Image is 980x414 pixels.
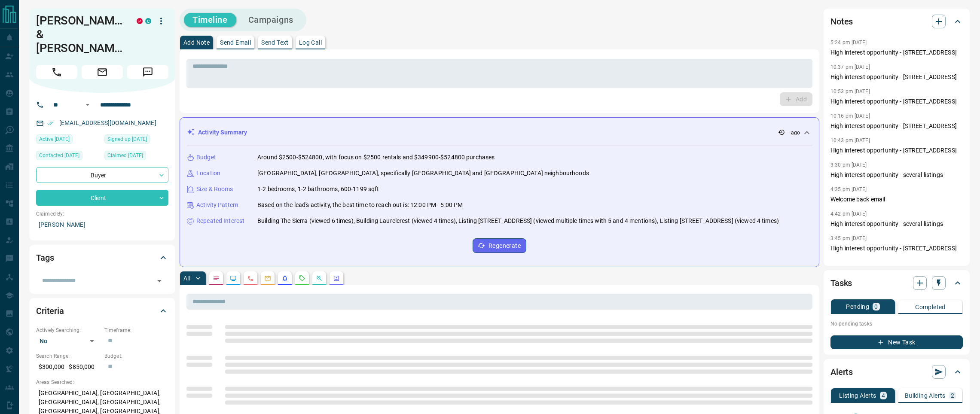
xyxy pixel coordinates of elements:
div: Tags [36,247,168,268]
div: Notes [830,11,963,32]
p: Timeframe: [104,326,168,334]
p: 3:30 pm [DATE] [830,162,867,168]
p: 2 [951,393,954,399]
p: 10:43 pm [DATE] [830,137,870,143]
p: High interest opportunity - several listings [830,170,963,180]
button: Timeline [184,13,236,27]
p: Log Call [299,40,322,46]
span: Message [127,65,168,79]
p: 10:53 pm [DATE] [830,88,870,94]
p: 1-2 bedrooms, 1-2 bathrooms, 600-1199 sqft [257,185,379,194]
p: High interest opportunity - [STREET_ADDRESS] [830,73,963,82]
p: Completed [915,304,946,310]
span: Call [36,65,77,79]
p: Activity Pattern [196,201,238,210]
p: 3:45 pm [DATE] [830,235,867,241]
button: Open [153,275,165,287]
p: 10:37 pm [DATE] [830,64,870,70]
p: Send Text [261,40,289,46]
p: Areas Searched: [36,378,168,386]
div: No [36,334,100,348]
p: Around $2500-$524800, with focus on $2500 rentals and $349900-$524800 purchases [257,153,495,162]
p: Repeated Interest [196,216,244,225]
p: Send Email [220,40,251,46]
svg: Email Verified [47,120,53,126]
p: Add Note [183,40,210,46]
span: Active [DATE] [39,135,70,143]
div: Buyer [36,167,168,183]
p: High interest opportunity - several listings [830,219,963,228]
svg: Emails [264,275,271,282]
button: Open [82,100,93,110]
p: Size & Rooms [196,185,233,194]
button: Campaigns [240,13,302,27]
div: Sat Aug 16 2025 [36,134,100,146]
svg: Agent Actions [333,275,340,282]
p: 3:36 pm [DATE] [830,260,867,266]
svg: Requests [299,275,305,282]
p: 4:42 pm [DATE] [830,211,867,217]
p: Based on the lead's activity, the best time to reach out is: 12:00 PM - 5:00 PM [257,201,463,210]
p: High interest opportunity - [STREET_ADDRESS] [830,146,963,155]
div: property.ca [137,18,143,24]
p: [PERSON_NAME] [36,218,168,232]
h2: Alerts [830,365,853,379]
svg: Calls [247,275,254,282]
a: [EMAIL_ADDRESS][DOMAIN_NAME] [59,119,156,126]
h1: [PERSON_NAME] & [PERSON_NAME] [36,14,124,55]
p: Search Range: [36,352,100,360]
p: High interest opportunity - [STREET_ADDRESS] [830,244,963,253]
svg: Listing Alerts [281,275,288,282]
p: Listing Alerts [839,393,876,399]
div: Fri May 23 2025 [36,151,100,163]
p: Claimed By: [36,210,168,218]
div: condos.ca [145,18,151,24]
div: Alerts [830,362,963,382]
p: Building Alerts [905,393,946,399]
span: Claimed [DATE] [107,151,143,160]
svg: Notes [213,275,220,282]
h2: Tags [36,251,54,265]
span: Email [82,65,123,79]
svg: Lead Browsing Activity [230,275,237,282]
div: Sun Sep 08 2019 [104,151,168,163]
p: High interest opportunity - [STREET_ADDRESS] [830,122,963,131]
div: Tasks [830,273,963,293]
p: Budget: [104,352,168,360]
p: [GEOGRAPHIC_DATA], [GEOGRAPHIC_DATA], specifically [GEOGRAPHIC_DATA] and [GEOGRAPHIC_DATA] neighb... [257,169,589,178]
p: Location [196,169,220,178]
h2: Criteria [36,304,64,318]
p: 4 [882,393,885,399]
p: Budget [196,153,216,162]
p: $300,000 - $850,000 [36,360,100,374]
div: Sat Sep 07 2019 [104,134,168,146]
h2: Notes [830,15,853,28]
p: High interest opportunity - [STREET_ADDRESS] [830,97,963,106]
div: Criteria [36,301,168,321]
span: Contacted [DATE] [39,151,79,160]
p: Pending [846,304,869,310]
button: New Task [830,335,963,349]
p: No pending tasks [830,317,963,330]
p: 5:24 pm [DATE] [830,40,867,46]
p: Activity Summary [198,128,247,137]
p: 10:16 pm [DATE] [830,113,870,119]
div: Activity Summary-- ago [187,125,812,140]
p: 4:35 pm [DATE] [830,186,867,192]
p: All [183,275,190,281]
h2: Tasks [830,276,852,290]
p: 0 [874,304,878,310]
p: Actively Searching: [36,326,100,334]
p: Building The Sierra (viewed 6 times), Building Laurelcrest (viewed 4 times), Listing [STREET_ADDR... [257,216,779,225]
div: Client [36,190,168,206]
button: Regenerate [473,238,526,253]
p: Welcome back email [830,195,963,204]
span: Signed up [DATE] [107,135,147,143]
svg: Opportunities [316,275,323,282]
p: High interest opportunity - [STREET_ADDRESS] [830,48,963,57]
p: -- ago [787,129,800,137]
